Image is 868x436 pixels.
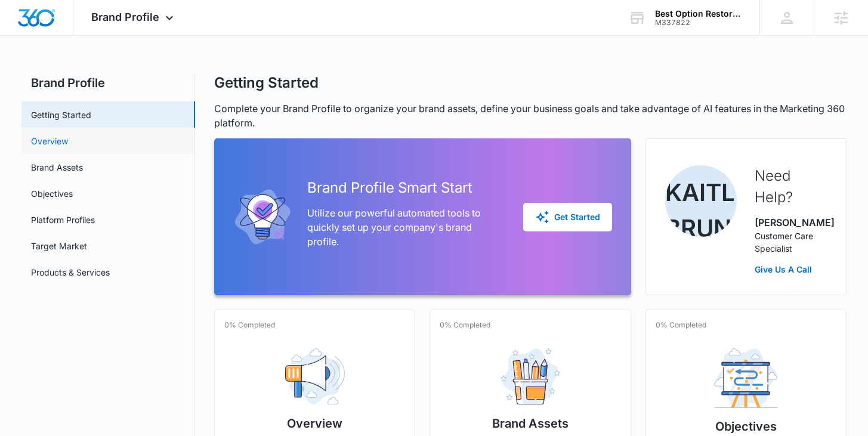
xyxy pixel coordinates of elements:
[214,101,846,130] p: Complete your Brand Profile to organize your brand assets, define your business goals and take ad...
[31,240,87,252] a: Target Market
[492,415,569,432] h2: Brand Assets
[21,74,195,92] h2: Brand Profile
[655,18,742,27] div: account id
[214,74,319,92] h1: Getting Started
[31,266,110,279] a: Products & Services
[31,161,83,174] a: Brand Assets
[535,210,600,224] div: Get Started
[656,320,706,330] p: 0% Completed
[224,320,275,330] p: 0% Completed
[715,418,777,435] h2: Objectives
[755,230,827,255] p: Customer Care Specialist
[523,203,612,231] button: Get Started
[307,206,503,249] p: Utilize our powerful automated tools to quickly set up your company's brand profile.
[440,320,490,330] p: 0% Completed
[665,165,737,237] img: Kaitlyn Brunswig
[287,415,342,432] h2: Overview
[31,109,91,121] a: Getting Started
[655,9,742,18] div: account name
[91,11,159,23] span: Brand Profile
[307,177,503,199] h2: Brand Profile Smart Start
[755,263,827,276] a: Give Us A Call
[31,135,68,147] a: Overview
[755,165,827,208] h2: Need Help?
[31,187,73,200] a: Objectives
[31,214,95,226] a: Platform Profiles
[755,215,827,230] p: [PERSON_NAME]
